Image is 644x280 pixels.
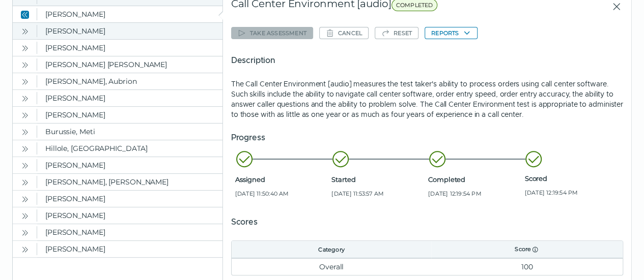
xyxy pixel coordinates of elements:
[231,54,623,67] h5: Description
[37,40,222,56] clr-dg-cell: [PERSON_NAME]
[19,58,31,71] button: Open
[37,191,222,207] clr-dg-cell: [PERSON_NAME]
[19,142,31,154] button: Open
[431,258,623,275] td: 100
[21,245,29,254] cds-icon: Open
[37,157,222,173] clr-dg-cell: [PERSON_NAME]
[37,140,222,157] clr-dg-cell: Hillole, [GEOGRAPHIC_DATA]
[19,159,31,171] button: Open
[19,109,31,121] button: Open
[331,190,424,198] span: [DATE] 11:53:57 AM
[428,175,521,183] span: Completed
[37,174,222,190] clr-dg-cell: [PERSON_NAME], [PERSON_NAME]
[21,61,29,69] cds-icon: Open
[37,56,222,73] clr-dg-cell: [PERSON_NAME] [PERSON_NAME]
[21,27,29,36] cds-icon: Open
[375,27,418,39] button: Reset
[431,241,623,258] th: Score
[232,258,432,275] td: Overall
[21,11,29,19] cds-icon: Close
[235,175,328,183] span: Assigned
[235,190,328,198] span: [DATE] 11:50:40 AM
[21,195,29,203] cds-icon: Open
[37,224,222,240] clr-dg-cell: [PERSON_NAME]
[37,107,222,123] clr-dg-cell: [PERSON_NAME]
[19,92,31,104] button: Open
[37,23,222,39] clr-dg-cell: [PERSON_NAME]
[37,6,222,22] clr-dg-cell: [PERSON_NAME]
[37,123,222,140] clr-dg-cell: Burussie, Meti
[21,111,29,119] cds-icon: Open
[319,27,369,39] button: Cancel
[524,189,617,197] span: [DATE] 12:19:54 PM
[21,95,29,103] cds-icon: Open
[231,79,623,119] p: The Call Center Environment [audio] measures the test taker's ability to process orders using cal...
[331,175,424,183] span: Started
[21,145,29,153] cds-icon: Open
[21,162,29,170] cds-icon: Open
[19,126,31,138] button: Open
[19,25,31,37] button: Open
[524,174,617,182] span: Scored
[19,8,31,20] button: Close
[428,190,521,198] span: [DATE] 12:19:54 PM
[21,229,29,237] cds-icon: Open
[231,132,623,144] h5: Progress
[231,27,313,39] button: Take assessment
[231,216,623,228] h5: Scores
[37,241,222,257] clr-dg-cell: [PERSON_NAME]
[37,207,222,224] clr-dg-cell: [PERSON_NAME]
[21,178,29,186] cds-icon: Open
[37,73,222,89] clr-dg-cell: [PERSON_NAME], Aubrion
[37,90,222,106] clr-dg-cell: [PERSON_NAME]
[19,226,31,238] button: Open
[21,128,29,136] cds-icon: Open
[19,176,31,188] button: Open
[19,193,31,205] button: Open
[232,241,432,258] th: Category
[19,209,31,222] button: Open
[19,75,31,87] button: Open
[21,44,29,52] cds-icon: Open
[19,243,31,255] button: Open
[19,42,31,54] button: Open
[21,78,29,86] cds-icon: Open
[21,212,29,220] cds-icon: Open
[425,27,478,39] button: Reports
